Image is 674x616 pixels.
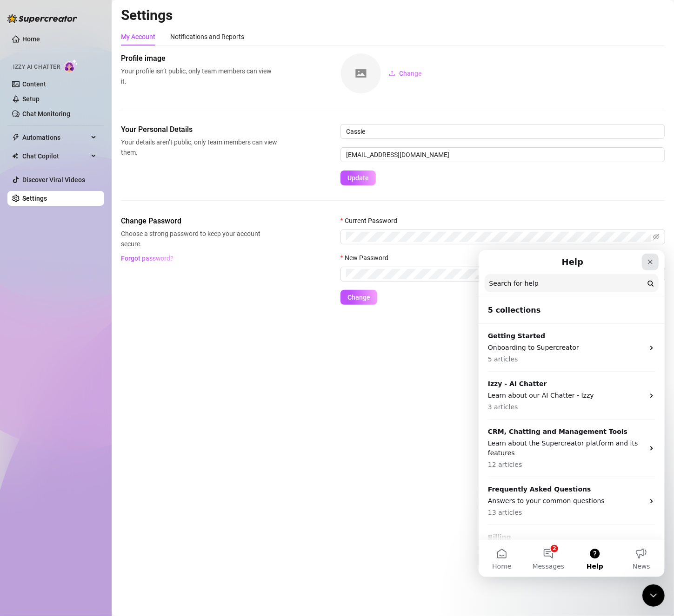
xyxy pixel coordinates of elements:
[7,14,77,23] img: logo-BBDzfeDw.svg
[341,53,381,93] img: square-placeholder.png
[340,290,377,305] button: Change
[22,95,40,103] a: Setup
[381,66,429,81] button: Change
[22,176,85,183] a: Discover Viral Videos
[121,137,277,157] span: Your details aren’t public, only team members can view them.
[22,149,88,164] span: Chat Copilot
[340,124,665,139] input: Enter name
[22,130,88,145] span: Automations
[121,216,277,227] span: Change Password
[13,63,60,72] span: Izzy AI Chatter
[347,174,369,182] span: Update
[340,253,394,263] label: New Password
[12,134,20,141] span: thunderbolt
[121,251,174,266] button: Forgot password?
[121,53,277,64] span: Profile image
[64,59,78,72] img: AI Chatter
[22,80,46,88] a: Content
[340,147,665,162] input: Enter new email
[479,250,665,577] iframe: Intercom live chat
[121,255,174,262] span: Forgot password?
[121,66,277,86] span: Your profile isn’t public, only team members can view it.
[121,32,155,42] div: My Account
[22,35,40,43] a: Home
[22,195,47,202] a: Settings
[389,70,395,77] span: upload
[170,32,244,42] div: Notifications and Reports
[653,234,660,240] span: eye-invisible
[121,229,277,249] span: Choose a strong password to keep your account secure.
[340,216,403,226] label: Current Password
[121,124,277,135] span: Your Personal Details
[642,584,665,607] iframe: Intercom live chat
[347,294,370,301] span: Change
[22,110,70,118] a: Chat Monitoring
[121,7,665,24] h2: Settings
[399,70,422,77] span: Change
[346,269,651,279] input: New Password
[12,153,18,159] img: Chat Copilot
[346,232,651,242] input: Current Password
[340,170,376,185] button: Update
